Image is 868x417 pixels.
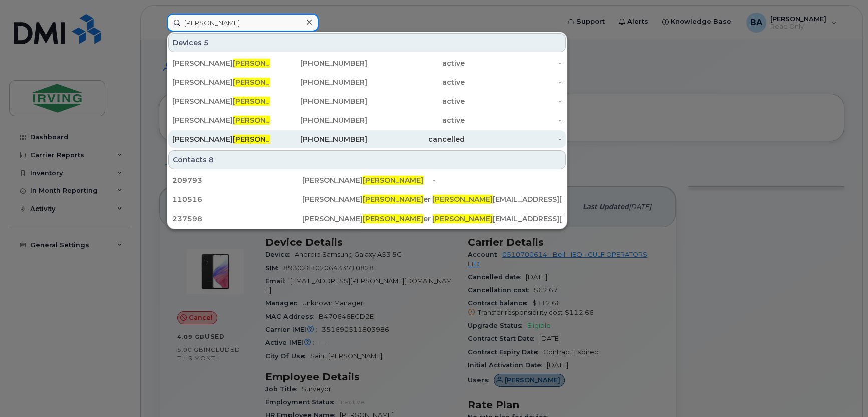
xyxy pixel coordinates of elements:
span: [PERSON_NAME] [363,176,423,185]
div: [PHONE_NUMBER] [270,96,368,106]
a: [PERSON_NAME][PERSON_NAME][PHONE_NUMBER]active- [168,73,566,91]
div: Contacts [168,150,566,169]
div: 110516 [172,194,302,204]
a: [PERSON_NAME][PERSON_NAME][PHONE_NUMBER]active- [168,111,566,129]
div: active [367,96,465,106]
div: active [367,77,465,87]
div: [PERSON_NAME] [172,77,270,87]
div: [PERSON_NAME] [172,134,270,144]
span: 5 [204,38,209,48]
div: [PERSON_NAME] [172,115,270,125]
div: [PERSON_NAME] er [302,194,432,204]
div: - [465,115,562,125]
div: - [432,175,562,185]
div: - [465,77,562,87]
div: active [367,115,465,125]
span: [PERSON_NAME] [233,59,294,68]
div: - [465,134,562,144]
div: [PERSON_NAME] [302,175,432,185]
span: [PERSON_NAME] [233,97,294,106]
a: [PERSON_NAME][PERSON_NAME][PHONE_NUMBER]cancelled- [168,130,566,148]
div: active [367,58,465,68]
span: [PERSON_NAME] [233,78,294,87]
div: - [465,58,562,68]
div: Devices [168,33,566,52]
div: [PHONE_NUMBER] [270,77,368,87]
span: [PERSON_NAME] [233,116,294,125]
span: [PERSON_NAME] [432,195,493,204]
div: - [465,96,562,106]
span: [PERSON_NAME] [432,214,493,223]
div: 237598 [172,214,302,224]
a: 110516[PERSON_NAME][PERSON_NAME]er[PERSON_NAME][EMAIL_ADDRESS][PERSON_NAME][DOMAIN_NAME] [168,190,566,209]
span: [PERSON_NAME] [363,195,423,204]
div: [EMAIL_ADDRESS][DOMAIN_NAME] [432,214,562,224]
div: 209793 [172,175,302,185]
div: cancelled [367,134,465,144]
span: [PERSON_NAME] [233,135,294,144]
div: [PHONE_NUMBER] [270,134,368,144]
a: 237598[PERSON_NAME][PERSON_NAME]er[PERSON_NAME][EMAIL_ADDRESS][DOMAIN_NAME] [168,210,566,228]
div: [EMAIL_ADDRESS][PERSON_NAME][DOMAIN_NAME] [432,194,562,204]
a: [PERSON_NAME][PERSON_NAME]er[PHONE_NUMBER]active- [168,92,566,110]
div: [PERSON_NAME] er [302,214,432,224]
div: [PHONE_NUMBER] [270,58,368,68]
span: 8 [209,155,214,165]
div: [PHONE_NUMBER] [270,115,368,125]
div: [PERSON_NAME] [172,58,270,68]
span: [PERSON_NAME] [363,214,423,223]
a: [PERSON_NAME][PERSON_NAME][PHONE_NUMBER]active- [168,54,566,72]
a: 209793[PERSON_NAME][PERSON_NAME]- [168,171,566,189]
div: [PERSON_NAME] er [172,96,270,106]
